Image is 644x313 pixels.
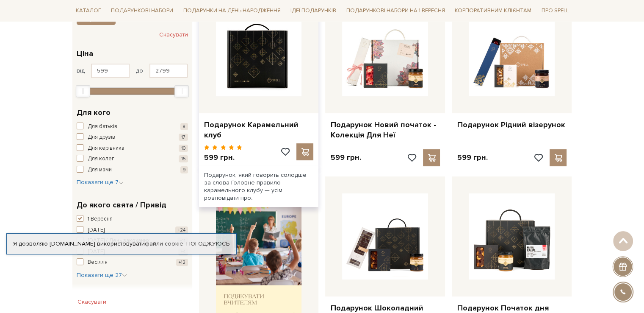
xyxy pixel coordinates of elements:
button: Показати ще 7 [77,178,124,187]
button: Для друзів 17 [77,133,188,142]
span: 15 [179,155,188,162]
a: Подарунок Новий початок - Колекція Для Неї [330,120,440,140]
span: 10 [179,145,188,152]
span: Показати ще 7 [77,179,124,186]
span: від [77,67,85,75]
button: Весілля +12 [77,258,188,267]
span: 17 [179,134,188,141]
div: Max [174,85,189,97]
a: Погоджуюсь [186,240,229,248]
a: Подарунок Рідний візерунок [457,120,567,130]
span: 1 Вересня [88,215,113,224]
button: Скасувати [159,28,188,42]
button: Для батьків 8 [77,123,188,131]
a: Подарунки на День народження [180,4,284,17]
a: Ідеї подарунків [287,4,340,17]
p: 599 грн. [330,153,361,162]
input: Ціна [149,64,188,78]
button: [DATE] +24 [77,226,188,235]
span: 8 [180,123,188,130]
span: Для мами [88,166,112,174]
img: Подарунок Карамельний клуб [216,10,302,96]
a: Подарунок Початок дня [457,303,567,313]
a: Подарункові набори на 1 Вересня [343,3,448,18]
span: 9 [180,166,188,173]
span: Для друзів [88,133,115,142]
a: Про Spell [538,4,572,17]
span: Для керівника [88,144,124,153]
a: Подарункові набори [108,4,177,17]
button: Для колег 15 [77,155,188,163]
button: Скасувати [72,295,111,309]
span: +24 [175,226,188,234]
span: Для кого [77,107,111,118]
div: Min [76,85,90,97]
span: +4 [178,248,188,255]
a: Каталог [72,4,105,17]
span: Ціна [77,48,93,59]
button: Для мами 9 [77,166,188,174]
input: Ціна [91,64,130,78]
a: Подарунок Карамельний клуб [204,120,314,140]
span: +12 [176,259,188,266]
button: 1 Вересня [77,215,188,224]
div: Подарунок, який говорить солодше за слова Головне правило карамельного клубу — усім розповідати п... [199,166,319,207]
span: до [136,67,143,75]
span: Показати ще 27 [77,271,127,279]
p: 599 грн. [204,153,243,162]
div: Я дозволяю [DOMAIN_NAME] використовувати [7,240,236,248]
span: Весілля [88,258,108,267]
button: Для керівника 10 [77,144,188,153]
span: Для батьків [88,123,117,131]
span: Для колег [88,155,114,163]
span: До якого свята / Привід [77,199,166,211]
a: файли cookie [145,240,183,247]
a: Корпоративним клієнтам [451,3,535,18]
button: Показати ще 27 [77,271,127,279]
span: [DATE] [88,226,105,235]
p: 599 грн. [457,153,487,162]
